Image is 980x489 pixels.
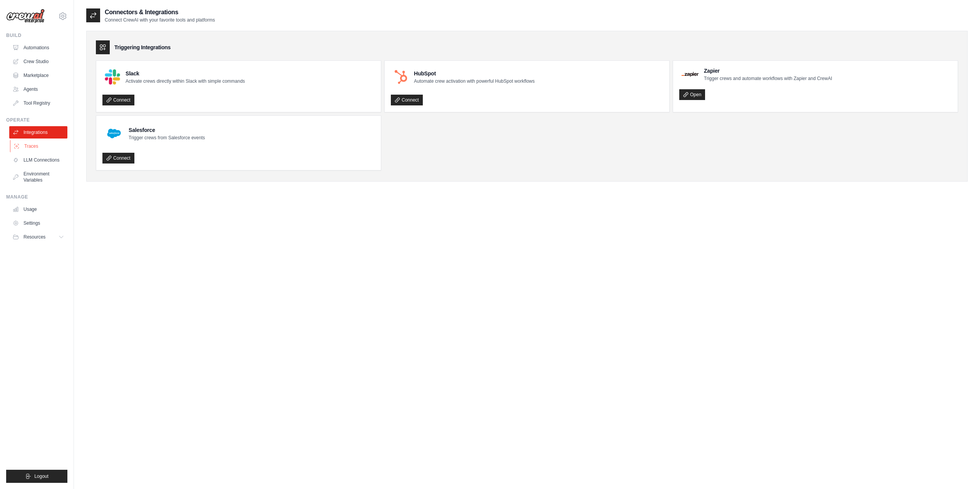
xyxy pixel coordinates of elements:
[414,70,534,77] h4: HubSpot
[126,70,245,77] h4: Slack
[114,43,171,51] h3: Triggering Integrations
[9,217,67,229] a: Settings
[6,194,67,200] div: Manage
[105,17,215,23] p: Connect CrewAI with your favorite tools and platforms
[34,473,49,479] span: Logout
[129,126,205,134] h4: Salesforce
[9,154,67,166] a: LLM Connections
[6,9,45,23] img: Logo
[23,234,45,240] span: Resources
[6,117,67,123] div: Operate
[9,203,67,215] a: Usage
[105,69,120,85] img: Slack Logo
[9,126,67,139] a: Integrations
[682,72,699,77] img: Zapier Logo
[9,55,67,68] a: Crew Studio
[105,8,215,17] h2: Connectors & Integrations
[679,89,705,100] a: Open
[414,78,534,84] p: Automate crew activation with powerful HubSpot workflows
[393,69,409,85] img: HubSpot Logo
[9,69,67,82] a: Marketplace
[102,95,134,105] a: Connect
[9,97,67,109] a: Tool Registry
[105,124,123,143] img: Salesforce Logo
[10,140,68,152] a: Traces
[6,470,67,483] button: Logout
[102,153,134,164] a: Connect
[9,83,67,95] a: Agents
[704,67,832,75] h4: Zapier
[704,75,832,82] p: Trigger crews and automate workflows with Zapier and CrewAI
[9,168,67,186] a: Environment Variables
[391,95,423,105] a: Connect
[9,231,67,243] button: Resources
[9,42,67,54] a: Automations
[126,78,245,84] p: Activate crews directly within Slack with simple commands
[6,32,67,38] div: Build
[129,135,205,141] p: Trigger crews from Salesforce events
